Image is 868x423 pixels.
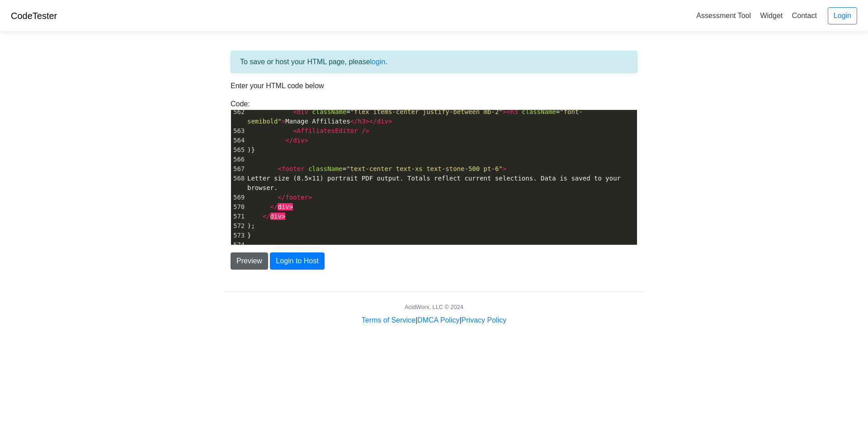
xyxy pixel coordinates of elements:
[312,108,346,115] span: className
[263,213,270,220] span: </
[247,146,255,153] span: )}
[293,108,297,115] span: <
[231,221,245,231] div: 572
[278,203,289,210] span: div
[350,118,358,125] span: </
[293,127,297,134] span: <
[510,108,518,115] span: h3
[362,316,415,324] a: Terms of Service
[289,203,293,210] span: >
[278,194,285,201] span: </
[231,231,245,240] div: 573
[270,252,324,270] button: Login to Host
[278,165,281,172] span: <
[346,165,503,172] span: "text-center text-xs text-stone-500 pt-6"
[224,99,644,245] div: Code:
[270,203,278,210] span: </
[693,8,755,23] a: Assessment Tool
[231,164,245,174] div: 567
[270,213,282,220] span: div
[231,212,245,221] div: 571
[297,108,308,115] span: div
[828,7,857,24] a: Login
[370,58,386,66] a: login
[503,165,506,172] span: >
[377,118,388,125] span: div
[308,165,343,172] span: className
[297,127,358,134] span: AffiliatesEditor
[11,11,57,21] a: CodeTester
[365,118,377,125] span: ></
[350,108,503,115] span: "flex items-center justify-between mb-2"
[503,108,510,115] span: ><
[247,175,624,191] span: Letter size (8.5×11) portrait PDF output. Totals reflect current selections. Data is saved to you...
[231,174,245,183] div: 568
[231,240,245,250] div: 574
[308,194,312,201] span: >
[362,127,369,134] span: />
[362,315,506,326] div: | |
[293,137,304,144] span: div
[231,155,245,164] div: 566
[285,137,293,144] span: </
[282,165,305,172] span: footer
[231,126,245,136] div: 563
[358,118,365,125] span: h3
[231,252,268,270] button: Preview
[247,222,255,229] span: );
[462,316,507,324] a: Privacy Policy
[231,193,245,202] div: 569
[285,194,308,201] span: footer
[304,137,308,144] span: >
[231,145,245,155] div: 565
[231,81,637,91] p: Enter your HTML code below
[756,8,786,23] a: Widget
[231,202,245,212] div: 570
[282,118,285,125] span: >
[788,8,821,23] a: Contact
[405,303,463,311] div: AcidWorx, LLC © 2024
[522,108,556,115] span: className
[247,232,251,239] span: }
[388,118,392,125] span: >
[417,316,459,324] a: DMCA Policy
[231,107,245,117] div: 562
[247,165,506,172] span: =
[231,51,637,73] div: To save or host your HTML page, please .
[282,213,285,220] span: >
[231,136,245,145] div: 564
